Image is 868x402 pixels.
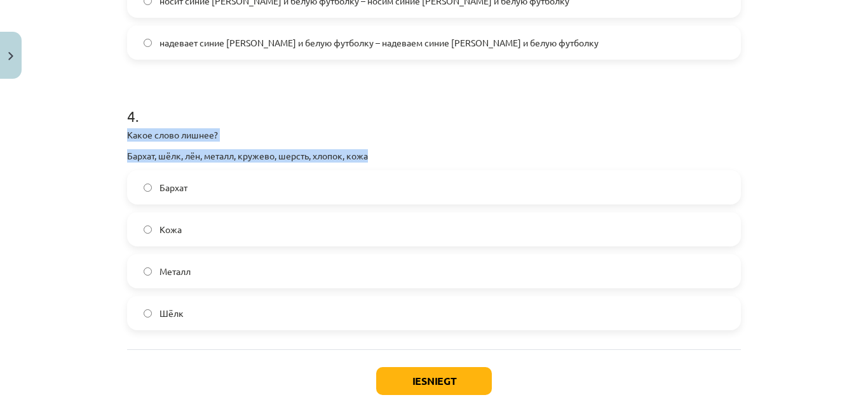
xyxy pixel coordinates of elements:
[159,181,187,194] span: Бархат
[144,267,152,276] input: Металл
[144,184,152,192] input: Бархат
[144,309,152,318] input: Шёлк
[8,52,13,60] img: icon-close-lesson-0947bae3869378f0d4975bcd49f059093ad1ed9edebbc8119c70593378902aed.svg
[159,307,184,320] span: Шёлк
[159,223,182,236] span: Кожа
[159,36,599,50] span: надевает синие [PERSON_NAME] и белую футболку – надеваем синие [PERSON_NAME] и белую футболку
[159,265,191,278] span: Металл
[144,39,152,47] input: надевает синие [PERSON_NAME] и белую футболку – надеваем синие [PERSON_NAME] и белую футболку
[127,128,741,142] p: Какое слово лишнее?
[127,85,741,124] h1: 4 .
[127,149,741,163] p: Бархат, шёлк, лён, металл, кружево, шерсть, хлопок, кожа
[144,225,152,234] input: Кожа
[376,367,492,395] button: Iesniegt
